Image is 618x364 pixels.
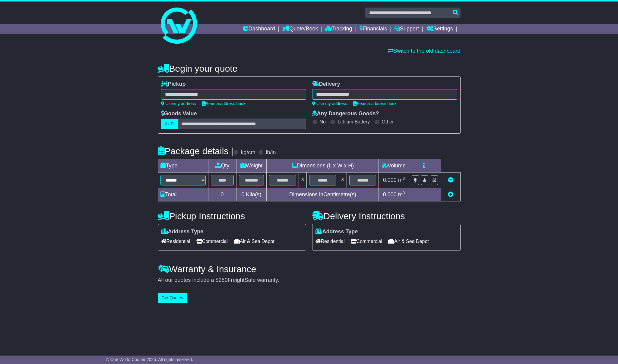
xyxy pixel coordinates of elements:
[383,191,397,198] span: 0.000
[158,293,187,303] button: Get Quotes
[196,237,228,246] span: Commercial
[353,101,397,106] a: Search address book
[395,24,419,34] a: Support
[234,237,274,246] span: Air & Sea Depot
[360,24,387,34] a: Financials
[282,24,318,34] a: Quote/Book
[338,119,370,125] label: Lithium Battery
[241,191,244,198] span: 0
[403,176,405,181] sup: 3
[208,159,236,173] td: Qty
[299,173,307,188] td: x
[382,119,394,125] label: Other
[267,159,379,173] td: Dimensions (L x W x H)
[158,188,208,201] td: Total
[312,110,379,117] label: Any Dangerous Goods?
[312,211,461,221] h4: Delivery Instructions
[161,119,178,129] label: AUD
[312,101,347,106] a: Use my address
[312,81,340,88] label: Delivery
[219,277,228,283] span: 250
[158,211,306,221] h4: Pickup Instructions
[315,237,345,246] span: Residential
[158,159,208,173] td: Type
[158,277,461,284] div: All our quotes include a $ FreightSafe warranty.
[351,237,382,246] span: Commercial
[158,64,461,73] h4: Begin your quote
[161,101,196,106] a: Use my address
[398,191,405,198] span: m
[388,237,429,246] span: Air & Sea Depot
[398,177,405,183] span: m
[161,229,204,235] label: Address Type
[158,146,233,156] h4: Package details |
[388,48,460,54] a: Switch to the old dashboard
[403,191,405,195] sup: 3
[320,119,326,125] label: No
[379,159,409,173] td: Volume
[315,229,358,235] label: Address Type
[236,159,267,173] td: Weight
[241,149,255,156] label: kg/cm
[267,188,379,201] td: Dimensions in Centimetre(s)
[243,24,275,34] a: Dashboard
[158,264,461,274] h4: Warranty & Insurance
[161,110,197,117] label: Goods Value
[448,177,453,183] a: Remove this item
[208,188,236,201] td: 0
[202,101,246,106] a: Search address book
[236,188,267,201] td: Kilo(s)
[383,177,397,183] span: 0.000
[106,357,193,362] span: © One World Courier 2025. All rights reserved.
[266,149,276,156] label: lb/in
[161,81,186,88] label: Pickup
[426,24,453,34] a: Settings
[339,173,347,188] td: x
[325,24,352,34] a: Tracking
[448,191,453,198] a: Add new item
[161,237,190,246] span: Residential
